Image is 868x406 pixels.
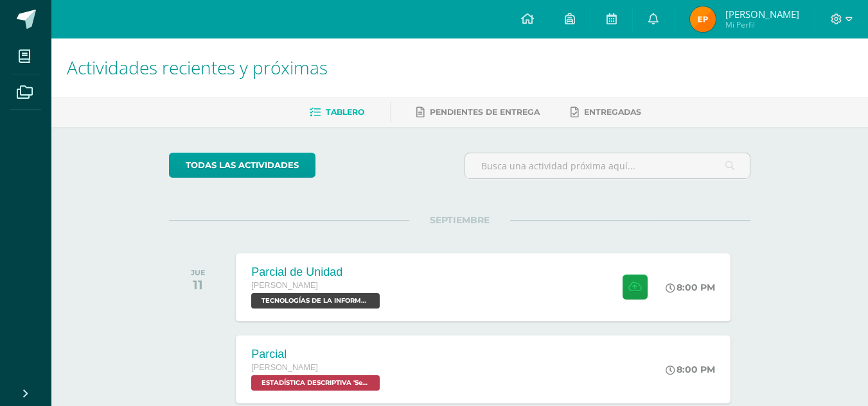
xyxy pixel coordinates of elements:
[251,363,318,372] span: [PERSON_NAME]
[310,102,364,123] a: Tablero
[251,375,380,391] span: ESTADÍSTICA DESCRIPTIVA 'Sección B'
[465,153,750,178] input: Busca una actividad próxima aquí...
[571,102,641,123] a: Entregadas
[191,268,206,277] div: JUE
[416,102,540,123] a: Pendientes de entrega
[251,293,380,309] span: TECNOLOGÍAS DE LA INFORMACIÓN Y LA COMUNICACIÓN 5 'Sección B'
[67,55,328,80] span: Actividades recientes y próximas
[690,6,716,32] img: f8af5b44fb0e328c35fa8b041e684c34.png
[666,282,715,293] div: 8:00 PM
[251,266,383,279] div: Parcial de Unidad
[584,107,641,117] span: Entregadas
[666,364,715,375] div: 8:00 PM
[430,107,540,117] span: Pendientes de entrega
[191,277,206,292] div: 11
[725,19,799,30] span: Mi Perfil
[409,214,510,226] span: SEPTIEMBRE
[251,348,383,361] div: Parcial
[251,281,318,290] span: [PERSON_NAME]
[326,107,364,117] span: Tablero
[169,153,315,178] a: todas las Actividades
[725,8,799,21] span: [PERSON_NAME]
